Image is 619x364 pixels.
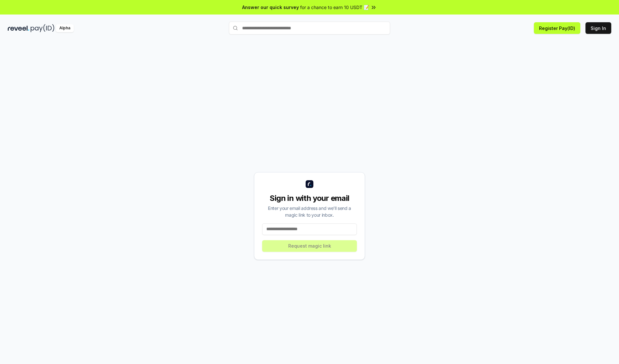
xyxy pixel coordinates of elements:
img: reveel_dark [8,24,29,32]
span: Answer our quick survey [242,4,299,11]
span: for a chance to earn 10 USDT 📝 [300,4,369,11]
button: Sign In [585,22,611,34]
img: pay_id [31,24,54,32]
img: logo_small [306,180,313,188]
div: Alpha [56,24,74,32]
div: Sign in with your email [262,193,357,203]
div: Enter your email address and we’ll send a magic link to your inbox. [262,205,357,218]
button: Register Pay(ID) [534,22,580,34]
